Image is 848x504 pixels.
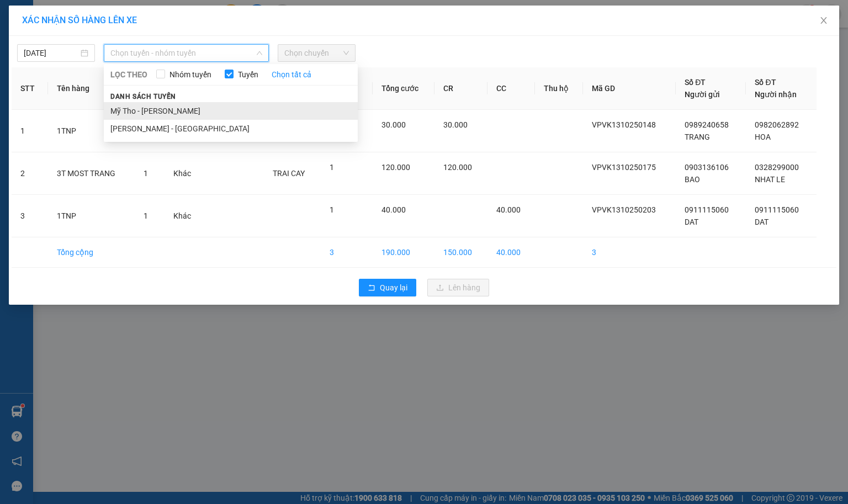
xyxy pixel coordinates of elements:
span: VPVK1310250175 [592,163,656,172]
a: Chọn tất cả [272,68,311,81]
td: Khác [165,152,205,195]
td: 3 [12,195,48,237]
td: Khác [165,195,205,237]
span: LỌC THEO [110,68,147,81]
th: CR [434,67,487,110]
span: DAT [685,217,698,226]
td: 3T MOST TRANG [48,152,135,195]
span: BAO [685,175,700,184]
span: rollback [368,284,375,293]
td: 150.000 [434,237,487,268]
td: 40.000 [487,237,535,268]
span: Người gửi [685,90,720,99]
span: 0911115060 [755,205,799,214]
span: TRANG [685,132,710,141]
span: 40.000 [496,205,521,214]
th: CC [487,67,535,110]
span: Chọn tuyến - nhóm tuyến [110,45,262,61]
span: 1 [330,205,334,214]
span: Quay lại [380,282,407,294]
span: NHAT LE [755,175,785,184]
div: DAT [105,36,218,49]
li: Mỹ Tho - [PERSON_NAME] [104,102,358,120]
span: down [256,50,263,56]
span: Nhóm tuyến [165,68,216,81]
div: DAT [9,34,98,47]
input: 13/10/2025 [24,47,78,59]
span: 0911115060 [685,205,729,214]
span: 0989240658 [685,120,729,129]
th: STT [12,67,48,110]
span: 120.000 [381,163,410,172]
span: Chọn chuyến [284,45,349,61]
td: 1 [12,110,48,152]
span: Gửi: [9,9,26,21]
span: TRAI CAY [273,169,305,178]
span: close [819,16,828,25]
th: Tổng cước [373,67,434,110]
span: XÁC NHẬN SỐ HÀNG LÊN XE [22,15,137,25]
span: Danh sách tuyến [104,92,183,102]
th: Thu hộ [535,67,583,110]
span: 1 [330,163,334,172]
span: VPVK1310250148 [592,120,656,129]
span: DAT [755,217,768,226]
td: 2 [12,152,48,195]
span: Số ĐT [755,78,776,87]
span: 0982062892 [755,120,799,129]
span: Chưa cước : [104,74,154,86]
td: 1TNP [48,195,135,237]
td: 190.000 [373,237,434,268]
td: 3 [321,237,373,268]
th: Tên hàng [48,67,135,110]
button: Close [808,6,839,36]
span: Người nhận [755,90,797,99]
span: 30.000 [381,120,406,129]
span: HOA [755,132,771,141]
span: 30.000 [443,120,468,129]
span: Tuyến [234,68,263,81]
th: Mã GD [583,67,676,110]
div: [PERSON_NAME] [9,9,98,34]
td: Tổng cộng [48,237,135,268]
span: Số ĐT [685,78,706,87]
span: 0903136106 [685,163,729,172]
td: 1TNP [48,110,135,152]
span: VPVK1310250203 [592,205,656,214]
div: 40.000 [104,71,219,87]
span: 1 [144,169,148,178]
span: 0328299000 [755,163,799,172]
div: 0911115060 [105,49,218,65]
button: rollbackQuay lại [359,279,416,296]
span: 120.000 [443,163,472,172]
span: 1 [144,211,148,220]
li: [PERSON_NAME] - [GEOGRAPHIC_DATA] [104,120,358,137]
div: VP [GEOGRAPHIC_DATA] [105,9,218,36]
span: Nhận: [105,10,132,22]
button: uploadLên hàng [427,279,489,296]
td: 3 [583,237,676,268]
span: 40.000 [381,205,406,214]
div: 0911115060 [9,47,98,63]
